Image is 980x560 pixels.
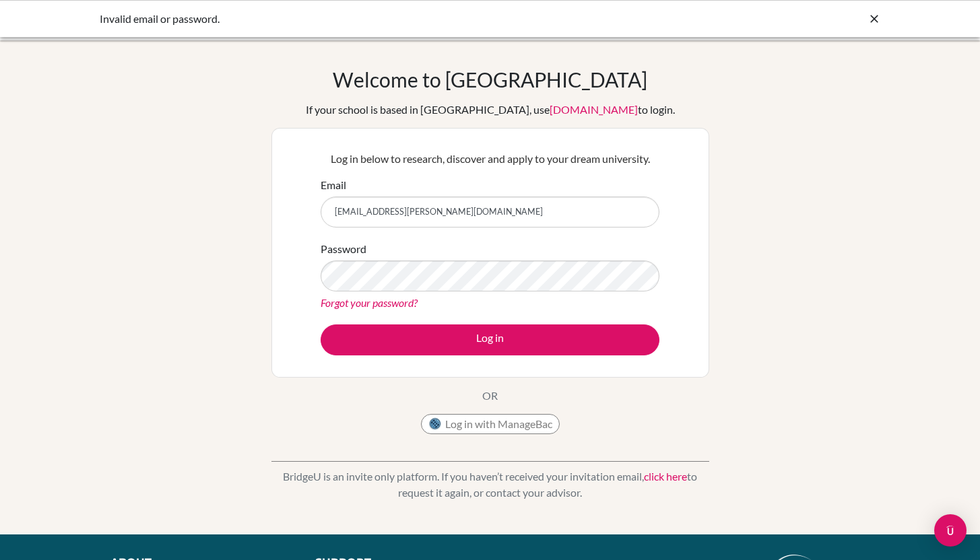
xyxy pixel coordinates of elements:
a: Forgot your password? [321,296,418,309]
div: Open Intercom Messenger [934,514,967,547]
p: OR [482,388,498,404]
h1: Welcome to [GEOGRAPHIC_DATA] [333,67,647,92]
p: Log in below to research, discover and apply to your dream university. [321,151,659,167]
div: If your school is based in [GEOGRAPHIC_DATA], use to login. [306,102,675,118]
label: Password [321,241,366,257]
p: BridgeU is an invite only platform. If you haven’t received your invitation email, to request it ... [271,468,709,501]
label: Email [321,177,346,193]
a: click here [644,470,687,483]
a: [DOMAIN_NAME] [550,103,638,116]
button: Log in [321,324,659,355]
div: Invalid email or password. [100,11,679,27]
button: Log in with ManageBac [421,414,560,434]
